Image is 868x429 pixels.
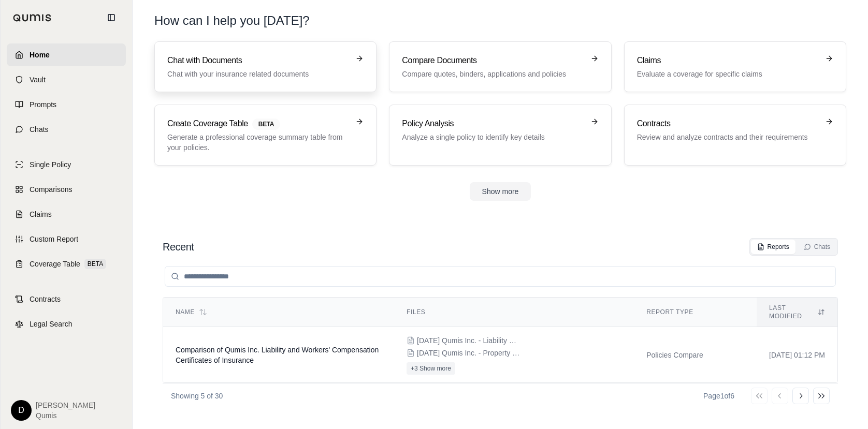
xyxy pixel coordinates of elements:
[751,240,795,254] button: Reports
[7,68,126,91] a: Vault
[167,117,349,130] h3: Create Coverage Table
[417,335,520,346] span: 2025.10.01 Qumis Inc. - Liability Certificate of Insurance.pdf
[804,243,830,251] div: Chats
[402,132,584,142] p: Analyze a single policy to identify key details
[7,253,126,275] a: Coverage TableBETA
[7,118,126,141] a: Chats
[769,304,825,320] div: Last modified
[163,240,194,254] h2: Recent
[30,99,56,110] span: Prompts
[252,119,280,130] span: BETA
[30,75,46,85] span: Vault
[7,178,126,201] a: Comparisons
[7,93,126,116] a: Prompts
[637,69,819,79] p: Evaluate a coverage for specific claims
[154,12,310,29] h1: How can I help you [DATE]?
[30,259,80,269] span: Coverage Table
[7,313,126,335] a: Legal Search
[103,9,120,26] button: Collapse sidebar
[11,400,32,421] div: D
[703,391,734,401] div: Page 1 of 6
[402,69,584,79] p: Compare quotes, binders, applications and policies
[637,54,819,67] h3: Claims
[389,41,611,92] a: Compare DocumentsCompare quotes, binders, applications and policies
[637,132,819,142] p: Review and analyze contracts and their requirements
[176,346,379,364] span: Comparison of Qumis Inc. Liability and Workers' Compensation Certificates of Insurance
[30,184,72,195] span: Comparisons
[757,243,789,251] div: Reports
[167,132,349,153] p: Generate a professional coverage summary table from your policies.
[7,228,126,250] a: Custom Report
[154,41,377,92] a: Chat with DocumentsChat with your insurance related documents
[394,298,634,327] th: Files
[407,362,455,375] button: +3 Show more
[7,43,126,66] a: Home
[798,240,836,254] button: Chats
[30,159,71,170] span: Single Policy
[757,327,837,383] td: [DATE] 01:12 PM
[7,153,126,176] a: Single Policy
[167,69,349,79] p: Chat with your insurance related documents
[634,327,757,383] td: Policies Compare
[154,105,377,166] a: Create Coverage TableBETAGenerate a professional coverage summary table from your policies.
[7,203,126,226] a: Claims
[171,391,223,401] p: Showing 5 of 30
[176,308,382,316] div: Name
[30,124,49,135] span: Chats
[167,54,349,67] h3: Chat with Documents
[30,234,78,244] span: Custom Report
[470,182,531,201] button: Show more
[402,117,584,130] h3: Policy Analysis
[84,259,106,269] span: BETA
[36,400,95,410] span: [PERSON_NAME]
[7,288,126,310] a: Contracts
[634,298,757,327] th: Report Type
[13,14,52,22] img: Qumis Logo
[30,209,52,219] span: Claims
[624,41,846,92] a: ClaimsEvaluate a coverage for specific claims
[389,105,611,166] a: Policy AnalysisAnalyze a single policy to identify key details
[30,319,73,329] span: Legal Search
[36,410,95,421] span: Qumis
[30,50,50,60] span: Home
[30,294,61,304] span: Contracts
[402,54,584,67] h3: Compare Documents
[637,117,819,130] h3: Contracts
[624,105,846,166] a: ContractsReview and analyze contracts and their requirements
[417,348,520,358] span: 2025.10.01 Qumis Inc. - Property Certificate of Insurance.pdf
